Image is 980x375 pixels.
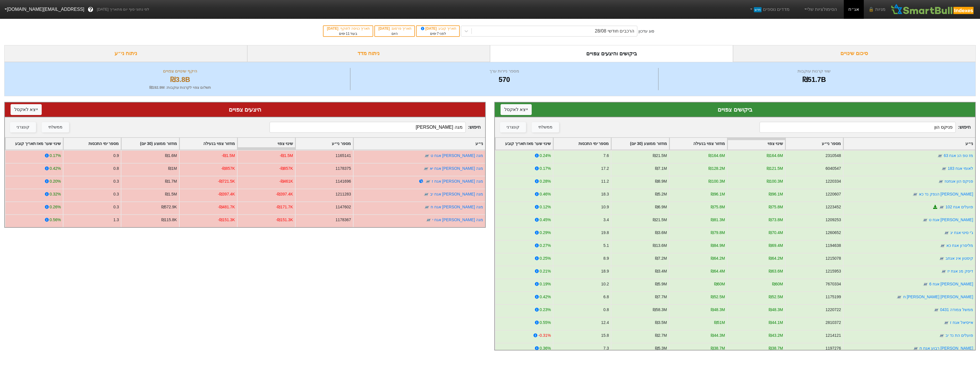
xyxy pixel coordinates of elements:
div: ₪38.7M [711,345,725,351]
img: tase link [933,307,939,313]
div: 0.46% [540,191,551,197]
div: היצעים צפויים [11,105,479,114]
div: ₪128.2M [708,166,725,172]
div: 0.25% [540,255,551,261]
img: tase link [423,166,429,172]
div: סוג עדכון [638,28,654,34]
div: לפני ימים [419,31,456,36]
div: Toggle SortBy [495,138,553,150]
div: ביקושים צפויים [501,105,969,114]
span: היום [391,32,398,36]
div: 0.8 [113,166,119,172]
div: ₪164.6M [708,153,725,159]
div: 0.24% [540,153,551,159]
a: מגה [PERSON_NAME] אגח י [432,217,483,222]
a: פניקס הון אגחטז [945,179,973,184]
div: הרכבים חודשי 28/08 [595,28,634,35]
div: 1178367 [336,217,351,223]
a: [PERSON_NAME] רבוע אגח ח [919,346,973,350]
img: SmartBull [890,4,975,15]
div: ₪21.5M [653,217,667,223]
div: 18.3 [601,191,609,197]
div: 0.55% [540,320,551,326]
div: Toggle SortBy [670,138,727,150]
div: קונצרני [507,124,519,130]
div: תשלום צפוי לקרנות עוקבות : ₪192.9M [12,85,349,90]
div: תאריך כניסה לתוקף : [326,26,370,31]
div: 0.17% [50,153,61,159]
div: 0.3 [113,204,119,210]
a: מגה [PERSON_NAME] אגח יב [430,192,483,196]
div: 6.8 [603,294,609,300]
div: Toggle SortBy [786,138,843,150]
div: ₪63.6M [769,268,783,274]
div: 0.8 [603,307,609,313]
div: ₪44.1M [769,320,783,326]
div: ₪3.8B [12,74,349,85]
div: 0.56% [50,217,61,223]
img: tase link [425,179,431,184]
div: 11.2 [601,178,609,184]
a: הסימולציות שלי [801,4,839,15]
div: -₪857K [221,166,235,172]
img: tase link [941,269,947,274]
div: ניתוח ני״ע [4,45,247,62]
div: 0.29% [540,230,551,236]
div: 8.9 [603,255,609,261]
a: קיסטון אינ אגחב [945,256,973,261]
div: -₪151.3K [276,217,293,223]
span: [DATE] [327,27,339,31]
div: -₪151.3K [218,217,235,223]
a: מדדים נוספיםחדש [746,4,792,15]
div: 7.3 [603,345,609,351]
div: ₪1M [168,166,177,172]
a: מז טפ הנ אגח 63 [944,153,973,158]
a: [PERSON_NAME] [PERSON_NAME] ח [903,295,973,299]
div: ₪44.3M [711,332,725,338]
a: מגה [PERSON_NAME] אגח יא [430,166,483,171]
div: 0.27% [540,243,551,249]
div: ₪60M [714,281,725,287]
div: סיכום שינויים [733,45,976,62]
span: [DATE] [378,27,391,31]
span: ? [89,6,92,13]
span: 7 [437,32,439,36]
a: מליסרון אגח כא [946,243,973,248]
a: מגה [PERSON_NAME] אגח ט [431,153,483,158]
div: Toggle SortBy [844,138,975,150]
div: ₪43.2M [769,332,783,338]
div: 570 [352,74,657,85]
div: ₪13.6M [653,243,667,249]
div: ₪60M [772,281,783,287]
div: 1147602 [336,204,351,210]
div: ₪69.4M [769,243,783,249]
button: ייצא לאקסל [11,104,42,115]
div: ₪73.8M [769,217,783,223]
div: -₪481.7K [218,204,235,210]
div: 10.2 [601,281,609,287]
div: ₪21.5M [653,153,667,159]
a: דיסק מנ אגח יז [947,269,973,273]
div: Toggle SortBy [238,138,295,150]
div: ₪8.9M [655,178,667,184]
div: ₪7.2M [655,255,667,261]
div: 0.3 [113,178,119,184]
div: Toggle SortBy [296,138,353,150]
div: 1214121 [826,332,841,338]
div: 19.8 [601,230,609,236]
div: קונצרני [17,124,29,130]
img: tase link [922,217,928,223]
div: ₪81.3M [711,217,725,223]
div: 0.9 [113,153,119,159]
div: ₪1.6M [165,153,177,159]
a: מגה [PERSON_NAME] אגח ח [431,205,483,209]
div: 0.20% [50,178,61,184]
div: -₪171.7K [276,204,293,210]
div: Toggle SortBy [180,138,237,150]
div: תאריך פרסום : [378,26,411,31]
div: 0.21% [540,268,551,274]
div: Toggle SortBy [553,138,611,150]
div: תאריך קובע : [419,26,456,31]
img: tase link [923,281,928,287]
div: -₪397.4K [276,191,293,197]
